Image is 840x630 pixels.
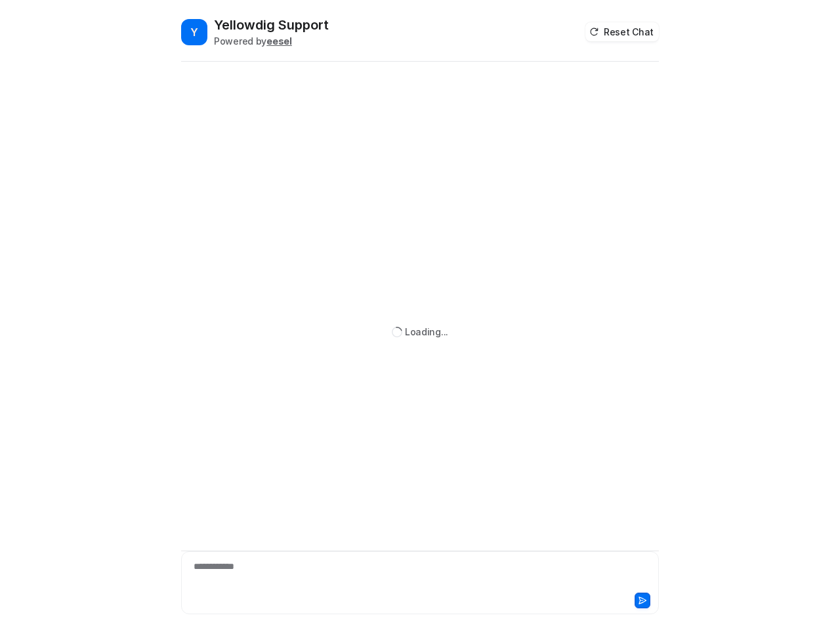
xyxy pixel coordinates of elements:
span: Y [181,19,207,45]
h2: Yellowdig Support [214,16,329,34]
b: eesel [266,35,292,47]
button: Reset Chat [585,22,659,41]
div: Powered by [214,34,329,48]
div: Loading... [405,325,448,339]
